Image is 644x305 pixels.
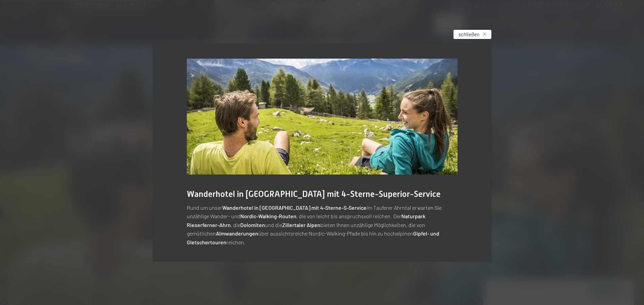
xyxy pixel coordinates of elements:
[187,189,441,199] span: Wanderhotel in [GEOGRAPHIC_DATA] mit 4-Sterne-Superior-Service
[459,31,480,38] span: schließen
[216,230,258,237] strong: Almwanderungen
[240,213,296,219] strong: Nordic-Walking-Routen
[282,222,320,228] strong: Zillertaler Alpen
[187,59,458,175] img: Wandern
[187,230,439,245] strong: Gipfel- und Gletschertouren
[222,204,367,211] strong: Wanderhotel in [GEOGRAPHIC_DATA] mit 4-Sterne-S-Service
[187,213,425,228] strong: Naturpark Rieserferner-Ahrn
[187,203,458,247] p: Rund um unser im Tauferer Ahrntal erwarten Sie unzählige Wander- und , die von leicht bis anspruc...
[240,222,265,228] strong: Dolomiten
